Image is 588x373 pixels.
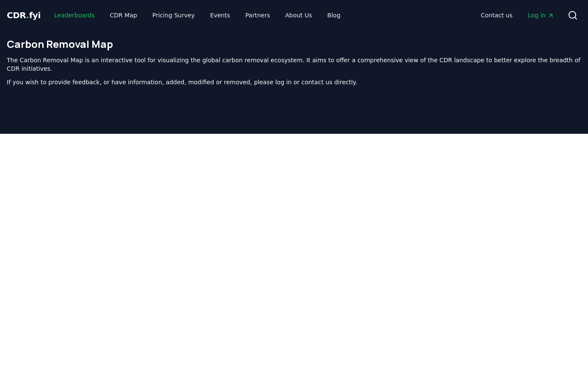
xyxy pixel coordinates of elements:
a: Partners [239,8,277,23]
a: Leaderboards [47,8,102,23]
nav: Main [474,8,561,23]
a: Contact us [474,8,519,23]
span: Log in [528,11,554,19]
span: . [26,10,29,20]
a: Blog [320,8,347,23]
a: Log in [521,8,561,23]
h1: Carbon Removal Map [7,37,581,51]
a: CDR.fyi [7,9,41,21]
p: If you wish to provide feedback, or have information, added, modified or removed, please log in o... [7,78,581,86]
a: About Us [279,8,319,23]
a: Events [203,8,237,23]
span: CDR fyi [7,10,41,20]
a: Pricing Survey [146,8,202,23]
nav: Main [47,8,347,23]
p: The Carbon Removal Map is an interactive tool for visualizing the global carbon removal ecosystem... [7,56,581,73]
a: CDR Map [103,8,144,23]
